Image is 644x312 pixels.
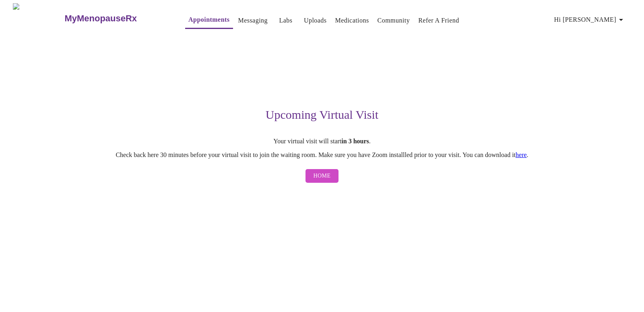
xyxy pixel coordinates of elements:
[304,15,327,26] a: Uploads
[74,108,570,122] h3: Upcoming Virtual Visit
[415,12,462,29] button: Refer a Friend
[279,15,292,26] a: Labs
[303,165,341,187] a: Home
[335,15,369,26] a: Medications
[378,15,410,26] a: Community
[13,3,64,33] img: MyMenopauseRx Logo
[305,169,339,183] button: Home
[185,12,233,29] button: Appointments
[301,12,330,29] button: Uploads
[273,12,299,29] button: Labs
[551,12,629,28] button: Hi [PERSON_NAME]
[74,138,570,145] p: Your virtual visit will start .
[238,15,268,26] a: Messaging
[64,13,137,24] h3: MyMenopauseRx
[314,171,331,181] span: Home
[554,14,626,25] span: Hi [PERSON_NAME]
[341,138,369,145] strong: in 3 hours
[374,12,413,29] button: Community
[74,151,570,159] p: Check back here 30 minutes before your virtual visit to join the waiting room. Make sure you have...
[235,12,271,29] button: Messaging
[418,15,459,26] a: Refer a Friend
[188,14,229,25] a: Appointments
[64,4,169,33] a: MyMenopauseRx
[516,151,527,158] a: here
[332,12,372,29] button: Medications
